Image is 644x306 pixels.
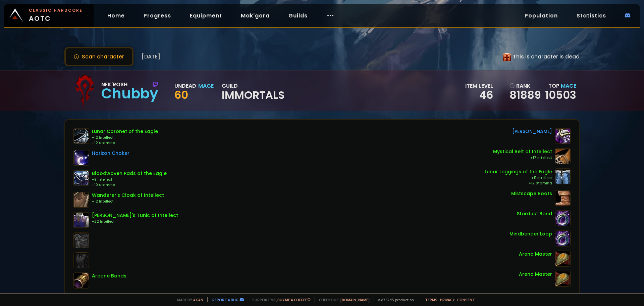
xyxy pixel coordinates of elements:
img: item-14266 [73,170,89,186]
div: Nek'Rosh [101,80,158,89]
span: [DATE] [142,52,160,61]
div: Stardust Band [517,210,552,217]
a: Equipment [184,9,227,23]
div: +12 Intellect [92,199,164,204]
a: Consent [457,297,475,302]
a: 81889 [509,90,541,100]
div: +12 Stamina [92,140,158,146]
div: [PERSON_NAME]'s Tunic of Intellect [92,212,178,219]
div: rank [509,82,541,90]
img: item-18706 [555,271,571,287]
span: Support me, [248,297,311,302]
img: item-10108 [73,192,89,208]
a: 10503 [545,87,576,102]
div: Mystical Belt of Intellect [493,148,552,155]
div: +12 Intellect [92,135,158,140]
a: Home [102,9,130,23]
img: item-4047 [555,190,571,206]
div: Arcane Bands [92,272,126,279]
img: item-5009 [555,230,571,247]
a: Progress [138,9,176,23]
div: +17 Intellect [493,155,552,161]
div: Bloodwoven Pads of the Eagle [92,170,167,177]
img: item-14257 [555,168,571,184]
button: Scan character [64,47,133,66]
a: Mak'gora [235,9,275,23]
small: Classic Hardcore [29,7,83,13]
img: item-18706 [555,251,571,267]
img: item-9946 [73,212,89,228]
div: +10 Stamina [92,182,167,188]
img: item-18083 [555,128,571,144]
div: Mistscape Boots [511,190,552,197]
div: item level [465,82,493,90]
span: Made by [173,297,203,302]
div: Mindbender Loop [509,230,552,237]
a: Report a bug [212,297,238,302]
div: [PERSON_NAME] [512,128,552,135]
div: Lunar Leggings of the Eagle [485,168,552,175]
div: Arena Master [519,271,552,278]
a: Terms [425,297,437,302]
span: v. d752d5 - production [374,297,414,302]
div: Arena Master [519,251,552,258]
span: Checkout [315,297,370,302]
img: item-10180 [555,148,571,164]
span: Immortals [222,90,285,100]
div: Mage [198,82,214,90]
img: item-14252 [73,128,89,144]
div: Chubby [101,89,158,99]
a: Population [519,9,563,23]
span: 60 [174,87,188,102]
a: Privacy [440,297,454,302]
a: Buy me a coffee [277,297,311,302]
div: +9 Intellect [92,177,167,182]
img: item-12055 [555,210,571,226]
div: This is character is dead [503,52,580,61]
div: Horizon Choker [92,150,129,157]
div: 46 [465,90,493,100]
div: +11 Intellect [485,175,552,181]
div: Top [545,82,576,90]
div: Lunar Coronet of the Eagle [92,128,158,135]
div: guild [222,82,285,100]
div: Undead [174,82,196,90]
span: Mage [561,82,576,90]
div: Wanderer's Cloak of Intellect [92,192,164,199]
div: +12 Stamina [485,181,552,186]
a: Classic HardcoreAOTC [4,4,94,27]
div: +22 Intellect [92,219,178,224]
a: Statistics [571,9,611,23]
span: AOTC [29,7,83,24]
a: [DOMAIN_NAME] [340,297,370,302]
img: item-13085 [73,150,89,166]
img: item-8285 [73,272,89,289]
a: Guilds [283,9,313,23]
a: a fan [193,297,203,302]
